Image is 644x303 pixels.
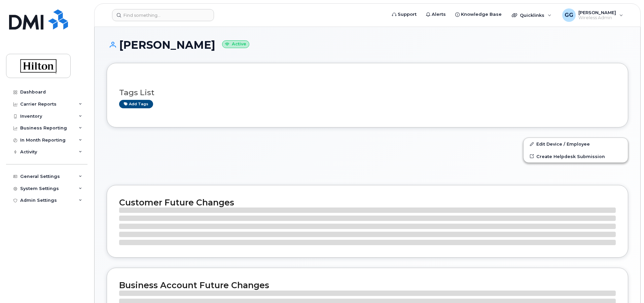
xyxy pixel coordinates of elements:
h2: Customer Future Changes [119,197,616,207]
h3: Tags List [119,88,616,97]
a: Add tags [119,100,153,108]
small: Active [222,40,249,48]
a: Create Helpdesk Submission [524,150,628,162]
h1: [PERSON_NAME] [107,39,628,51]
a: Edit Device / Employee [524,138,628,150]
h2: Business Account Future Changes [119,280,616,290]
